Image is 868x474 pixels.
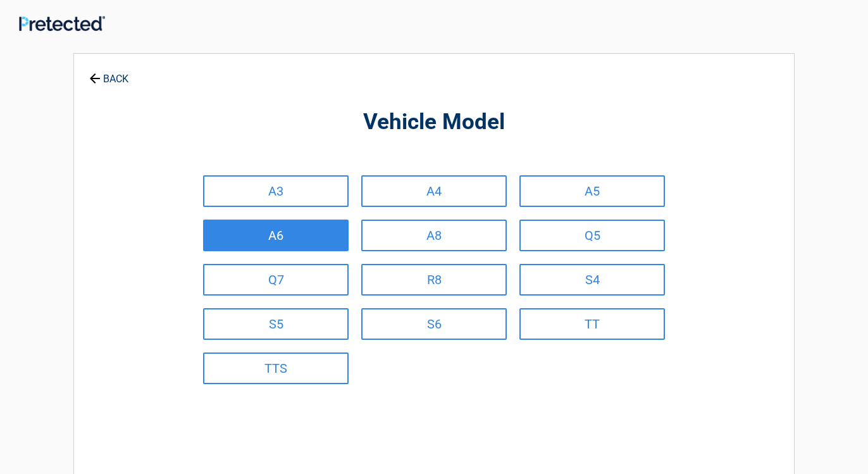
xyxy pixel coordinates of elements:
[203,352,349,384] a: TTS
[519,308,665,340] a: TT
[361,220,507,251] a: A8
[203,308,349,340] a: S5
[361,175,507,207] a: A4
[144,108,724,137] h2: Vehicle Model
[203,264,349,296] a: Q7
[361,308,507,340] a: S6
[519,175,665,207] a: A5
[87,62,131,84] a: BACK
[203,175,349,207] a: A3
[203,220,349,251] a: A6
[519,264,665,296] a: S4
[519,220,665,251] a: Q5
[19,16,105,32] img: Main Logo
[361,264,507,296] a: R8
